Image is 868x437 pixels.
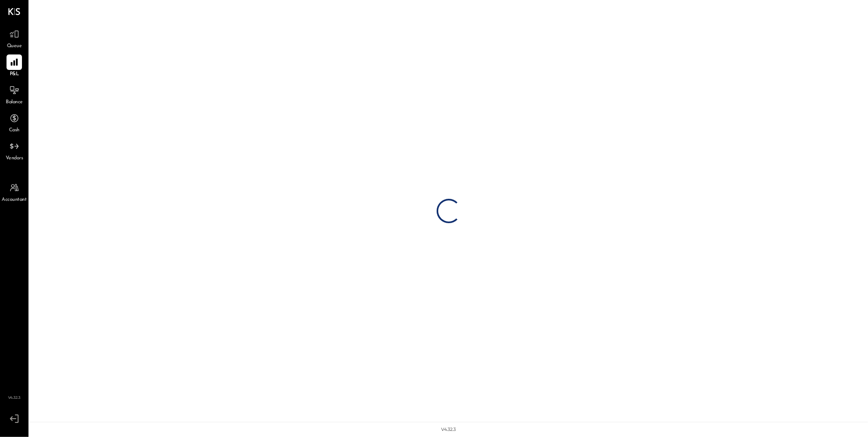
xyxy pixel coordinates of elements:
[442,426,456,433] div: v 4.32.3
[0,54,28,78] a: P&L
[0,180,28,204] a: Accountant
[6,155,23,162] span: Vendors
[10,71,19,78] span: P&L
[2,196,27,204] span: Accountant
[0,83,28,106] a: Balance
[7,43,22,50] span: Queue
[0,111,28,134] a: Cash
[0,139,28,162] a: Vendors
[6,99,23,106] span: Balance
[9,127,20,134] span: Cash
[0,26,28,50] a: Queue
